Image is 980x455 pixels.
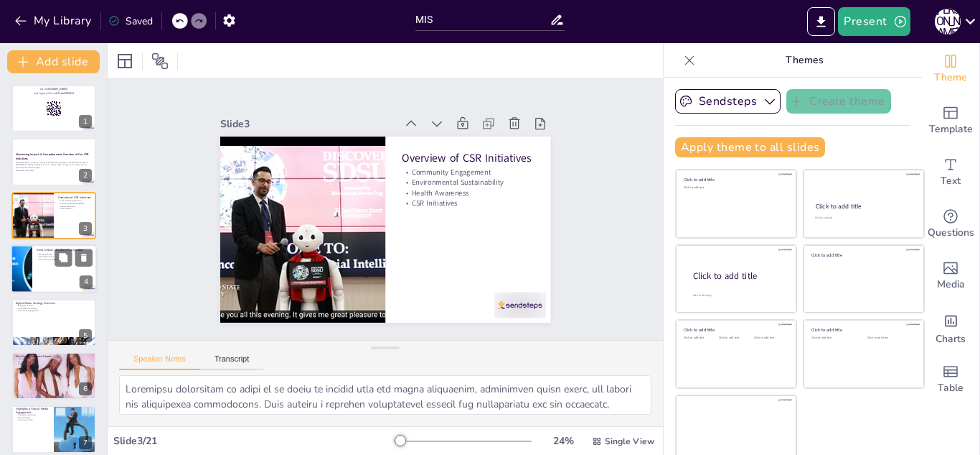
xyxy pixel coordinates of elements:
div: 2 [79,169,92,182]
div: Slide 3 [253,70,423,138]
span: Table [938,380,963,396]
p: Go to [16,87,92,91]
span: Theme [934,70,967,86]
p: Environmental Sustainability [58,202,92,205]
button: Create theme [786,89,891,114]
div: 7 [79,436,92,449]
span: Single View [605,436,654,447]
p: Brand Visibility [16,416,50,419]
div: 4 [80,276,93,289]
p: Digital Media Strategy Overview [16,300,92,305]
div: Click to add title [811,252,914,257]
button: Sendsteps [675,89,781,114]
button: Add slide [7,50,100,73]
div: Click to add text [754,336,786,340]
div: Click to add title [693,270,785,282]
p: Health Promotion [37,256,93,259]
div: Click to add title [811,327,914,333]
button: Apply theme to all slides [675,137,825,157]
div: 7 [11,405,96,453]
div: Click to add text [684,336,716,340]
div: Click to add title [816,202,911,211]
strong: Maximizing Impact: A Comprehensive Overview of Our CSR Initiatives [16,152,89,160]
button: Delete Slide [75,249,93,267]
button: Speaker Notes [119,354,200,370]
p: Engagement Rate [16,363,92,366]
div: Click to add title [684,327,786,333]
div: Change the overall theme [922,43,979,95]
p: Community Engagement [16,309,92,312]
span: Media [937,277,965,293]
p: Community Connection [37,259,93,262]
p: Themes [701,43,908,78]
div: Add images, graphics, shapes or video [922,250,979,302]
div: Click to add text [811,336,857,340]
p: Multi-Platform Strategy [16,307,92,310]
div: Get real-time input from your audience [922,198,979,250]
p: Community Engagement [411,175,540,226]
div: Add a table [922,354,979,405]
p: Health Awareness [58,205,92,208]
div: Add charts and graphs [922,302,979,354]
button: My Library [11,9,98,32]
span: Position [151,52,169,70]
p: and login with code [16,91,92,96]
p: Event Details: Marathon Participation [37,248,93,252]
p: Engaging Content [16,304,92,307]
div: 5 [11,299,96,346]
p: Marathon Dates [37,253,93,256]
button: Duplicate Slide [55,249,72,267]
textarea: Loremipsu dolorsitam co adipi el se doeiu te incidid utla etd magna aliquaenim, adminimven quisn ... [119,375,651,415]
div: Layout [113,50,136,73]
span: Template [929,121,973,137]
div: Click to add text [719,336,751,340]
p: Members Reached [16,360,92,363]
span: Charts [936,331,966,347]
strong: [DOMAIN_NAME] [47,88,68,91]
p: Generated with [URL] [16,168,92,171]
button: Present [838,7,910,36]
p: This presentation covers our recent CSR initiatives, particularly the Marathon events in [GEOGRAP... [16,160,92,168]
p: Overview of CSR Initiatives [58,196,92,200]
p: Top-Performing Posts [16,414,50,417]
div: [PERSON_NAME] [935,9,961,35]
p: Environmental Sustainability [407,184,537,235]
div: Add ready made slides [922,95,979,147]
div: Saved [108,14,153,28]
p: Monthly Performance Report [16,354,92,359]
div: 24 % [546,434,580,448]
span: Questions [928,225,974,241]
div: 6 [11,352,96,400]
p: Community Engagement [58,200,92,203]
div: 6 [79,382,92,395]
div: Click to add text [684,186,786,190]
input: Insert title [415,9,550,30]
div: Add text boxes [922,147,979,198]
div: Click to add text [867,336,913,340]
p: Overview of CSR Initiatives [415,158,545,213]
button: [PERSON_NAME] [935,7,961,36]
button: Export to PowerPoint [807,7,835,36]
div: 3 [11,192,96,239]
div: 4 [11,244,97,293]
div: 5 [79,329,92,342]
p: Health Awareness [405,194,534,245]
p: CSR Initiatives [58,208,92,211]
div: 3 [79,222,92,235]
span: Text [941,173,961,189]
div: 2 [11,138,96,185]
p: Highlights of Social Media Engagement [16,407,50,415]
div: Click to add text [815,216,910,220]
div: 1 [79,115,92,128]
div: Click to add body [693,294,783,298]
div: Slide 3 / 21 [113,434,394,448]
p: Impressions [16,357,92,360]
div: 1 [11,85,96,132]
button: Transcript [200,354,264,370]
p: Community Pride [16,419,50,422]
p: CSR Initiatives [401,203,530,254]
div: Click to add title [684,177,786,183]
